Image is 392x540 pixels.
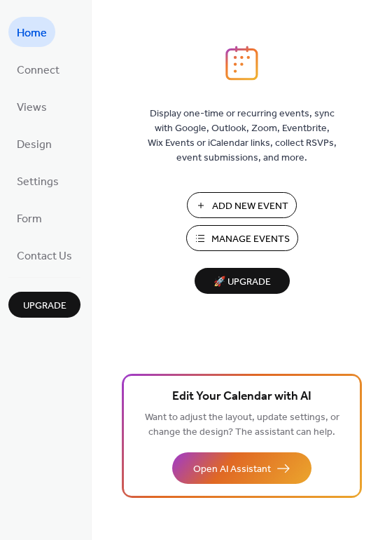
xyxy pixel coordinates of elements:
[212,199,288,214] span: Add New Event
[148,107,337,166] span: Display one-time or recurring events, sync with Google, Outlook, Zoom, Eventbrite, Wix Events or ...
[17,22,47,44] span: Home
[187,192,297,218] button: Add New Event
[145,408,339,442] span: Want to adjust the layout, update settings, or change the design? The assistant can help.
[8,54,68,84] a: Connect
[17,97,47,119] span: Views
[17,245,72,267] span: Contact Us
[8,203,50,233] a: Form
[8,292,80,318] button: Upgrade
[17,60,59,81] span: Connect
[8,166,67,196] a: Settings
[8,17,55,47] a: Home
[211,232,290,247] span: Manage Events
[172,387,311,407] span: Edit Your Calendar with AI
[8,240,80,270] a: Contact Us
[225,46,258,81] img: logo_icon.svg
[8,128,60,158] a: Design
[17,134,52,156] span: Design
[203,273,281,292] span: 🚀 Upgrade
[17,208,42,230] span: Form
[172,452,311,484] button: Open AI Assistant
[186,225,298,251] button: Manage Events
[23,299,66,313] span: Upgrade
[8,91,55,121] a: Views
[195,268,290,294] button: 🚀 Upgrade
[17,171,59,193] span: Settings
[193,462,271,477] span: Open AI Assistant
